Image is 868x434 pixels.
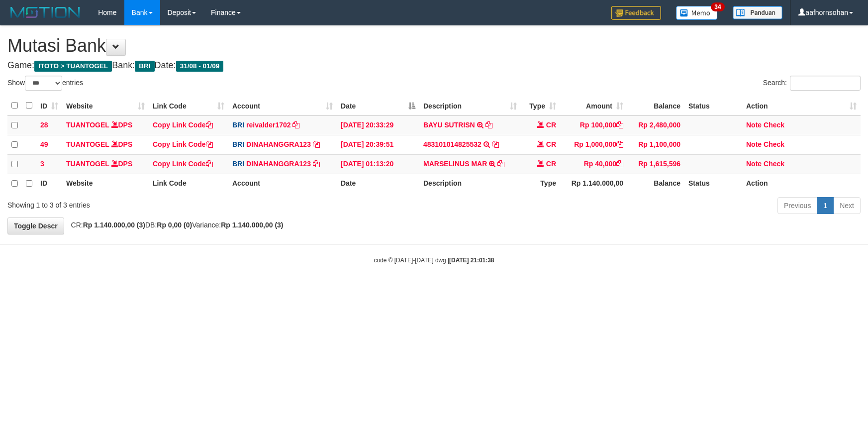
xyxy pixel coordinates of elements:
[746,140,762,148] a: Note
[485,121,492,129] a: Copy BAYU SUTRISN to clipboard
[232,160,244,168] span: BRI
[292,121,299,129] a: Copy reivalder1702 to clipboard
[221,221,283,229] strong: Rp 1.140.000,00 (3)
[419,174,521,193] th: Description
[419,96,521,115] th: Description: activate to sort column ascending
[684,174,742,193] th: Status
[627,154,684,174] td: Rp 1,615,596
[423,140,482,148] a: 483101014825532
[521,96,560,115] th: Type: activate to sort column ascending
[246,140,311,148] a: DINAHANGGRA123
[62,135,149,154] td: DPS
[676,6,718,20] img: Button%20Memo.svg
[627,135,684,154] td: Rp 1,100,000
[66,160,109,168] a: TUANTOGEL
[449,257,494,264] strong: [DATE] 21:01:38
[157,221,192,229] strong: Rp 0,00 (0)
[246,160,311,168] a: DINAHANGGRA123
[560,115,627,135] td: Rp 100,000
[616,160,623,168] a: Copy Rp 40,000 to clipboard
[546,160,556,168] span: CR
[313,160,320,168] a: Copy DINAHANGGRA123 to clipboard
[521,174,560,193] th: Type
[62,96,149,115] th: Website: activate to sort column ascending
[817,197,834,214] a: 1
[627,96,684,115] th: Balance
[135,61,154,72] span: BRI
[763,76,861,91] label: Search:
[337,154,419,174] td: [DATE] 01:13:20
[337,96,419,115] th: Date: activate to sort column descending
[246,121,291,129] a: reivalder1702
[777,197,817,214] a: Previous
[833,197,861,214] a: Next
[764,160,784,168] a: Check
[36,96,62,115] th: ID: activate to sort column ascending
[492,140,499,148] a: Copy 483101014825532 to clipboard
[153,140,213,148] a: Copy Link Code
[560,135,627,154] td: Rp 1,000,000
[684,96,742,115] th: Status
[232,140,244,148] span: BRI
[62,115,149,135] td: DPS
[790,76,861,91] input: Search:
[627,115,684,135] td: Rp 2,480,000
[742,96,861,115] th: Action: activate to sort column ascending
[560,96,627,115] th: Amount: activate to sort column ascending
[228,96,337,115] th: Account: activate to sort column ascending
[7,196,354,210] div: Showing 1 to 3 of 3 entries
[742,174,861,193] th: Action
[627,174,684,193] th: Balance
[711,2,724,11] span: 34
[616,140,623,148] a: Copy Rp 1,000,000 to clipboard
[546,140,556,148] span: CR
[7,217,64,234] a: Toggle Descr
[153,121,213,129] a: Copy Link Code
[337,174,419,193] th: Date
[7,5,83,20] img: MOTION_logo.png
[764,140,784,148] a: Check
[66,221,284,229] span: CR: DB: Variance:
[746,160,762,168] a: Note
[232,121,244,129] span: BRI
[62,154,149,174] td: DPS
[423,121,475,129] a: BAYU SUTRISN
[66,121,109,129] a: TUANTOGEL
[25,76,62,91] select: Showentries
[66,140,109,148] a: TUANTOGEL
[7,36,861,56] h1: Mutasi Bank
[546,121,556,129] span: CR
[764,121,784,129] a: Check
[423,160,487,168] a: MARSELINUS MAR
[62,174,149,193] th: Website
[176,61,224,72] span: 31/08 - 01/09
[149,96,228,115] th: Link Code: activate to sort column ascending
[149,174,228,193] th: Link Code
[7,76,83,91] label: Show entries
[40,160,44,168] span: 3
[313,140,320,148] a: Copy DINAHANGGRA123 to clipboard
[83,221,145,229] strong: Rp 1.140.000,00 (3)
[34,61,112,72] span: ITOTO > TUANTOGEL
[560,154,627,174] td: Rp 40,000
[746,121,762,129] a: Note
[40,121,48,129] span: 28
[36,174,62,193] th: ID
[337,115,419,135] td: [DATE] 20:33:29
[733,6,782,19] img: panduan.png
[337,135,419,154] td: [DATE] 20:39:51
[7,61,861,71] h4: Game: Bank: Date:
[611,6,661,20] img: Feedback.jpg
[153,160,213,168] a: Copy Link Code
[616,121,623,129] a: Copy Rp 100,000 to clipboard
[374,257,494,264] small: code © [DATE]-[DATE] dwg |
[560,174,627,193] th: Rp 1.140.000,00
[497,160,504,168] a: Copy MARSELINUS MAR to clipboard
[228,174,337,193] th: Account
[40,140,48,148] span: 49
